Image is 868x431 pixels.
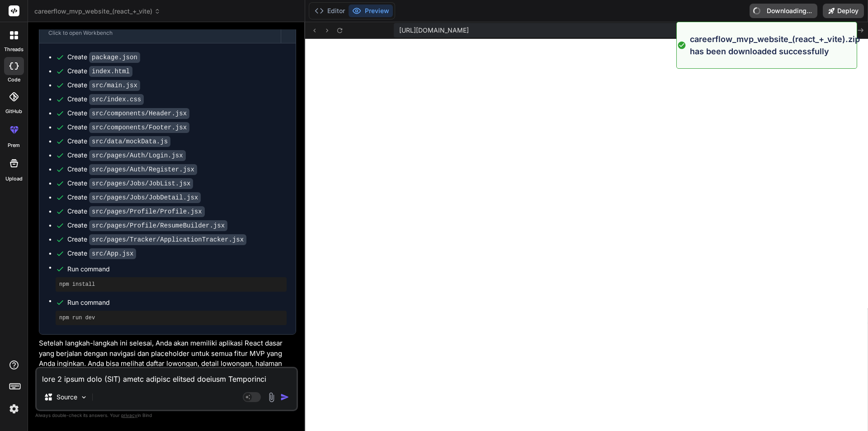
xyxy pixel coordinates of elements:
code: src/pages/Profile/ResumeBuilder.jsx [89,220,227,231]
span: careerflow_mvp_website_(react_+_vite) [34,7,160,16]
label: prem [8,142,20,149]
div: Create [67,207,205,216]
div: Create [67,109,189,118]
div: Create [67,235,246,244]
img: alert [677,33,686,57]
code: src/pages/Auth/Login.jsx [89,150,186,161]
code: src/index.css [89,94,144,105]
code: src/pages/Profile/Profile.jsx [89,206,205,217]
span: privacy [121,412,137,418]
img: icon [280,393,289,402]
div: Click to open Workbench [48,29,272,37]
div: Create [67,52,140,62]
code: package.json [89,52,140,63]
code: src/components/Header.jsx [89,108,189,119]
div: Create [67,151,186,160]
p: careerflow_mvp_website_(react_+_vite).zip has been downloaded successfully [690,33,860,57]
code: src/components/Footer.jsx [89,122,189,133]
span: [URL][DOMAIN_NAME] [399,26,469,35]
code: src/data/mockData.js [89,136,170,147]
div: Create [67,66,132,76]
label: code [8,76,20,84]
label: Upload [5,175,23,183]
code: src/pages/Jobs/JobDetail.jsx [89,192,201,203]
img: attachment [266,392,277,403]
img: settings [6,401,22,417]
div: Create [67,123,189,132]
button: Downloading... [750,4,817,18]
p: Source [57,393,77,402]
pre: npm install [59,281,283,288]
div: Create [67,249,136,258]
div: Create [67,165,197,174]
iframe: Preview [305,39,868,431]
pre: npm run dev [59,314,283,322]
span: Run command [67,298,287,307]
code: index.html [89,66,132,77]
code: src/pages/Tracker/ApplicationTracker.jsx [89,234,246,245]
div: Create [67,81,140,90]
label: GitHub [5,108,22,115]
p: Setelah langkah-langkah ini selesai, Anda akan memiliki aplikasi React dasar yang berjalan dengan... [39,338,296,379]
img: Pick Models [80,393,88,401]
span: Run command [67,265,287,274]
label: threads [4,46,24,53]
p: Always double-check its answers. Your in Bind [35,411,298,420]
div: Create [67,221,227,230]
code: src/main.jsx [89,80,140,91]
div: Create [67,179,193,188]
div: Create [67,137,170,146]
div: Create [67,95,144,104]
code: src/App.jsx [89,248,136,259]
button: Preview [349,5,393,17]
code: src/pages/Auth/Register.jsx [89,164,197,175]
button: Editor [311,5,349,17]
div: Create [67,193,201,202]
button: Deploy [823,4,864,18]
code: src/pages/Jobs/JobList.jsx [89,178,193,189]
